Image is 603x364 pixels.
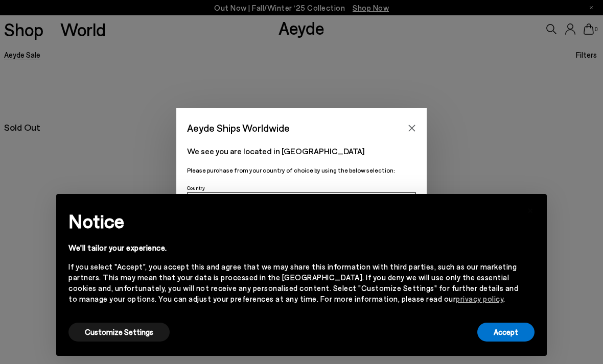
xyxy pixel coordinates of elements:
div: We'll tailor your experience. [68,242,518,253]
h2: Notice [68,208,518,234]
button: Close this notice [518,197,543,222]
span: Country [187,185,205,191]
span: Aeyde Ships Worldwide [187,119,290,137]
button: Accept [477,323,535,342]
p: We see you are located in [GEOGRAPHIC_DATA] [187,145,416,157]
button: Customize Settings [68,323,170,342]
a: privacy policy [456,294,503,303]
span: × [527,202,534,216]
div: If you select "Accept", you accept this and agree that we may share this information with third p... [68,261,518,304]
p: Please purchase from your country of choice by using the below selection: [187,165,416,175]
button: Close [404,120,420,136]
